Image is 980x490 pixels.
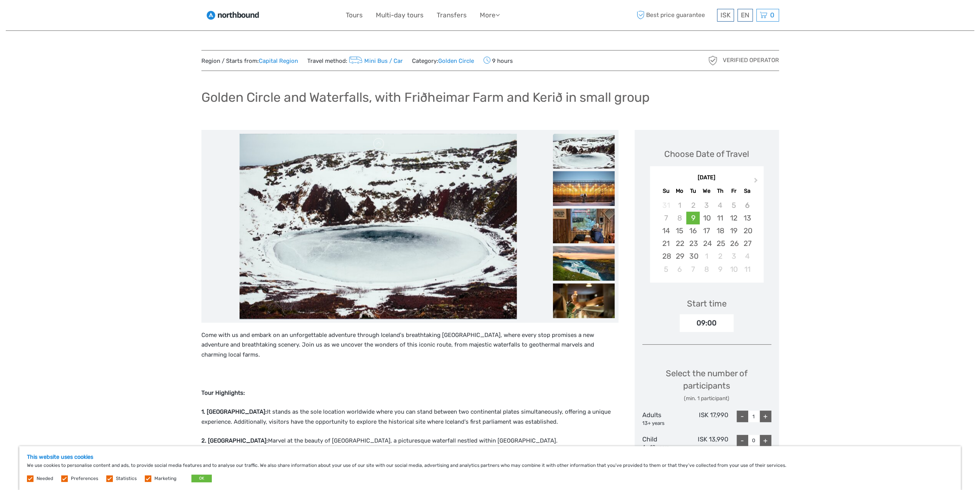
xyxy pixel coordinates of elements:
[740,186,754,196] div: Sa
[201,57,298,65] span: Region / Starts from:
[483,55,513,66] span: 9 hours
[201,408,267,415] strong: 1. [GEOGRAPHIC_DATA]:
[659,263,673,276] div: Choose Sunday, October 5th, 2025
[553,283,615,318] img: fb0684d6bfa84d368f7b2dd68ec27052_slider_thumbnail.jpg
[659,237,673,250] div: Choose Sunday, September 21st, 2025
[673,186,686,196] div: Mo
[89,12,98,21] button: Open LiveChat chat widget
[659,212,673,224] div: Not available Sunday, September 7th, 2025
[673,199,686,212] div: Not available Monday, September 1st, 2025
[201,330,618,360] p: Come with us and embark on an unforgettable adventure through Iceland's breathtaking [GEOGRAPHIC_...
[727,237,740,250] div: Choose Friday, September 26th, 2025
[642,435,685,451] div: Child
[727,212,740,224] div: Choose Friday, September 12th, 2025
[19,446,961,490] div: We use cookies to personalise content and ads, to provide social media features and to analyse ou...
[685,435,728,451] div: ISK 13,990
[707,54,719,67] img: verified_operator_grey_128.png
[760,411,771,422] div: +
[727,250,740,263] div: Choose Friday, October 3rd, 2025
[727,186,740,196] div: Fr
[201,437,268,444] strong: 2. [GEOGRAPHIC_DATA]:
[686,199,700,212] div: Not available Tuesday, September 2nd, 2025
[673,237,686,250] div: Choose Monday, September 22nd, 2025
[714,199,727,212] div: Not available Thursday, September 4th, 2025
[686,186,700,196] div: Tu
[714,186,727,196] div: Th
[673,250,686,263] div: Choose Monday, September 29th, 2025
[240,134,517,319] img: 44d625f0f91e40f382c92d4772489584_main_slider.jpg
[737,9,753,22] div: EN
[191,475,212,482] button: OK
[714,224,727,237] div: Choose Thursday, September 18th, 2025
[154,475,176,482] label: Marketing
[750,176,763,188] button: Next Month
[642,444,685,451] div: 4 - 12 years
[201,6,266,25] img: 1964-acb579d8-3f93-4f23-a705-9c6da0d89603_logo_small.jpg
[714,237,727,250] div: Choose Thursday, September 25th, 2025
[700,237,713,250] div: Choose Wednesday, September 24th, 2025
[700,224,713,237] div: Choose Wednesday, September 17th, 2025
[11,13,87,20] p: We're away right now. Please check back later!
[700,199,713,212] div: Not available Wednesday, September 3rd, 2025
[642,420,685,427] div: 13+ years
[673,263,686,276] div: Choose Monday, October 6th, 2025
[685,411,728,427] div: ISK 17,990
[720,11,730,19] span: ISK
[686,224,700,237] div: Choose Tuesday, September 16th, 2025
[480,10,500,21] a: More
[740,263,754,276] div: Choose Saturday, October 11th, 2025
[412,57,474,65] span: Category:
[347,57,403,64] a: Mini Bus / Car
[723,56,779,64] span: Verified Operator
[686,250,700,263] div: Choose Tuesday, September 30th, 2025
[553,246,615,281] img: 175c3005f4824d8a8fe08f4c0a4c7518_slider_thumbnail.jpg
[346,10,363,21] a: Tours
[553,209,615,243] img: 9ea28db0a7e249129c0c58b37d2fe2f2_slider_thumbnail.jpg
[553,171,615,206] img: 7c0948da528f41fb8aab2434d90d6374_slider_thumbnail.jpg
[700,250,713,263] div: Choose Wednesday, October 1st, 2025
[760,435,771,446] div: +
[659,250,673,263] div: Choose Sunday, September 28th, 2025
[642,395,771,402] div: (min. 1 participant)
[673,224,686,237] div: Choose Monday, September 15th, 2025
[769,11,776,19] span: 0
[201,407,618,427] p: It stands as the sole location worldwide where you can stand between two continental plates simul...
[727,263,740,276] div: Choose Friday, October 10th, 2025
[673,212,686,224] div: Not available Monday, September 8th, 2025
[635,9,715,22] span: Best price guarantee
[727,224,740,237] div: Choose Friday, September 19th, 2025
[650,174,764,182] div: [DATE]
[659,199,673,212] div: Not available Sunday, August 31st, 2025
[714,212,727,224] div: Choose Thursday, September 11th, 2025
[680,314,734,332] div: 09:00
[686,263,700,276] div: Choose Tuesday, October 7th, 2025
[116,475,137,482] label: Statistics
[740,199,754,212] div: Not available Saturday, September 6th, 2025
[737,435,748,446] div: -
[737,411,748,422] div: -
[438,57,474,64] a: Golden Circle
[642,367,771,402] div: Select the number of participants
[71,475,98,482] label: Preferences
[437,10,467,21] a: Transfers
[376,10,424,21] a: Multi-day tours
[727,199,740,212] div: Not available Friday, September 5th, 2025
[700,212,713,224] div: Choose Wednesday, September 10th, 2025
[740,212,754,224] div: Choose Saturday, September 13th, 2025
[686,212,700,224] div: Choose Tuesday, September 9th, 2025
[201,389,245,396] strong: Tour Highlights:
[740,250,754,263] div: Choose Saturday, October 4th, 2025
[307,55,403,66] span: Travel method:
[714,250,727,263] div: Choose Thursday, October 2nd, 2025
[201,89,650,105] h1: Golden Circle and Waterfalls, with Friðheimar Farm and Kerið in small group
[740,224,754,237] div: Choose Saturday, September 20th, 2025
[700,186,713,196] div: We
[652,199,761,276] div: month 2025-09
[259,57,298,64] a: Capital Region
[659,224,673,237] div: Choose Sunday, September 14th, 2025
[664,148,749,160] div: Choose Date of Travel
[700,263,713,276] div: Choose Wednesday, October 8th, 2025
[714,263,727,276] div: Choose Thursday, October 9th, 2025
[553,134,615,168] img: f5601dc859294e58bd303e335f7e4045_slider_thumbnail.jpg
[740,237,754,250] div: Choose Saturday, September 27th, 2025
